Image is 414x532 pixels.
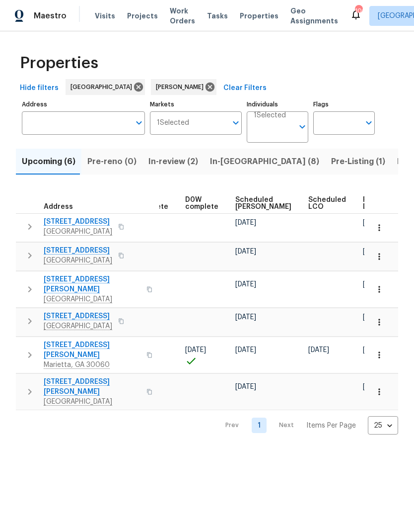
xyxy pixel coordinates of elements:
span: Scheduled [PERSON_NAME] [235,196,291,210]
span: Clear Filters [223,82,267,94]
span: Visits [95,11,115,21]
span: Ready Date [363,196,385,210]
button: Hide filters [16,79,63,97]
span: Geo Assignments [290,6,338,26]
button: Open [229,116,243,130]
span: Work Orders [170,6,195,26]
span: [DATE] [308,347,329,354]
button: Open [132,116,146,130]
span: Tasks [207,12,228,19]
span: Pre-Listing (1) [331,155,385,169]
span: In-[GEOGRAPHIC_DATA] (8) [210,155,319,169]
div: [PERSON_NAME] [151,79,216,95]
span: Pre-reno (0) [87,155,137,169]
span: Upcoming (6) [22,155,75,169]
span: Projects [127,11,158,21]
label: Individuals [247,101,308,107]
div: 106 [355,6,362,16]
button: Open [362,116,376,130]
span: 1 Selected [157,119,189,127]
p: Items Per Page [306,421,356,431]
span: 1 Selected [254,111,286,120]
span: [DATE] [363,219,384,226]
button: Open [295,120,309,134]
span: [PERSON_NAME] [156,82,207,92]
span: [DATE] [185,347,206,354]
button: Clear Filters [219,79,271,97]
span: [DATE] [363,281,384,288]
span: [DATE] [235,314,256,321]
label: Flags [313,101,375,107]
span: Address [44,203,73,210]
span: [DATE] [363,314,384,321]
span: [DATE] [235,248,256,255]
span: Properties [20,58,98,68]
span: [DATE] [235,281,256,288]
span: [GEOGRAPHIC_DATA] [70,82,136,92]
div: [GEOGRAPHIC_DATA] [66,79,145,95]
span: [DATE] [363,248,384,255]
span: D0W complete [185,196,218,210]
span: [DATE] [235,347,256,354]
span: Scheduled LCO [308,196,346,210]
label: Address [22,101,145,107]
span: Properties [240,11,278,21]
span: [DATE] [363,347,384,354]
span: [DATE] [235,383,256,390]
nav: Pagination Navigation [216,416,398,435]
span: In-review (2) [148,155,198,169]
span: Maestro [34,11,67,21]
span: Hide filters [20,82,59,94]
div: 25 [368,413,398,439]
span: [DATE] [363,383,384,390]
label: Markets [150,101,242,107]
span: [DATE] [235,219,256,226]
a: Goto page 1 [252,418,267,433]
